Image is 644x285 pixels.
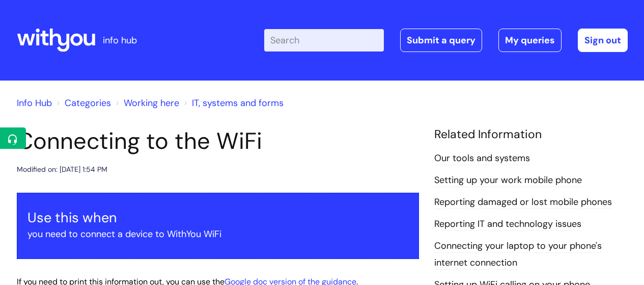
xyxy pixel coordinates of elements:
[434,127,628,142] h4: Related Information
[434,240,602,269] a: Connecting your laptop to your phone's internet connection
[65,97,111,109] a: Categories
[114,95,179,111] li: Working here
[578,29,628,52] a: Sign out
[54,95,111,111] li: Solution home
[17,163,107,176] div: Modified on: [DATE] 1:54 PM
[182,95,284,111] li: IT, systems and forms
[27,226,408,242] p: you need to connect a device to WithYou WiFi
[27,210,408,226] h3: Use this when
[434,218,581,231] a: Reporting IT and technology issues
[17,97,52,109] a: Info Hub
[434,196,612,209] a: Reporting damaged or lost mobile phones
[264,29,384,51] input: Search
[124,97,179,109] a: Working here
[434,152,530,165] a: Our tools and systems
[192,97,284,109] a: IT, systems and forms
[434,174,582,187] a: Setting up your work mobile phone
[498,29,562,52] a: My queries
[264,29,628,52] div: | -
[17,127,419,155] h1: Connecting to the WiFi
[103,32,137,48] p: info hub
[400,29,482,52] a: Submit a query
